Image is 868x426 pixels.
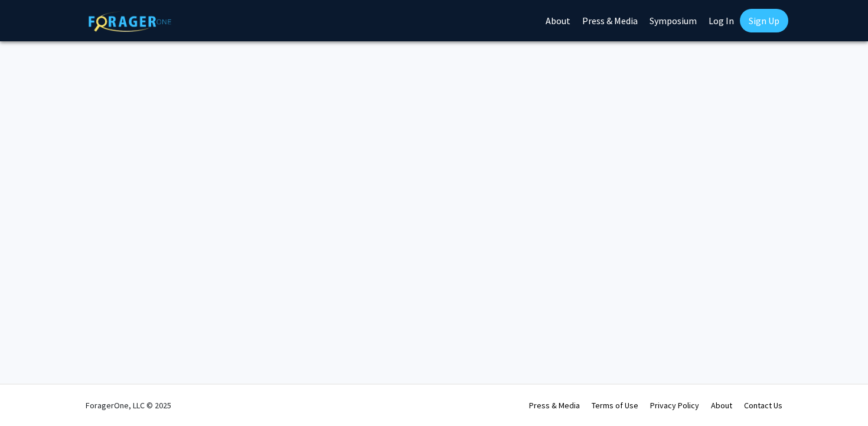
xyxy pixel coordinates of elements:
a: Sign Up [740,9,788,32]
a: About [711,400,732,411]
a: Privacy Policy [650,400,699,411]
img: ForagerOne Logo [89,11,171,32]
a: Terms of Use [592,400,638,411]
a: Press & Media [529,400,580,411]
div: ForagerOne, LLC © 2025 [86,385,171,426]
a: Contact Us [744,400,782,411]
